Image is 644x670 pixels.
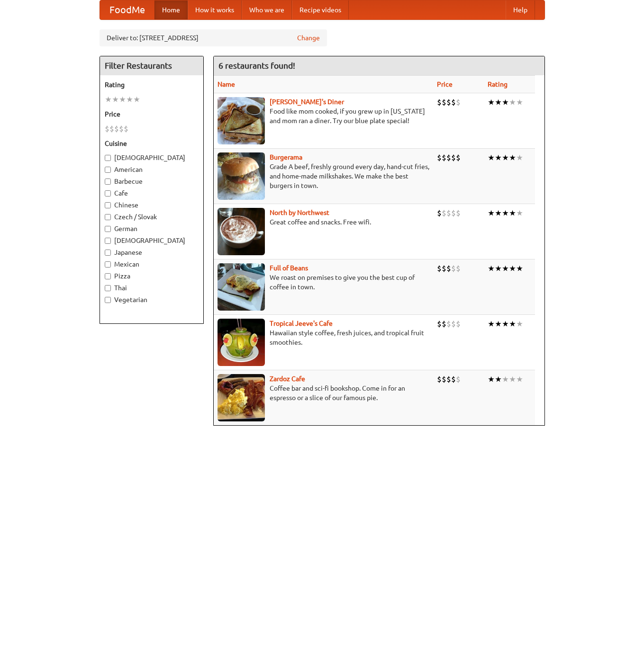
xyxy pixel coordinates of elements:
[105,177,199,186] label: Barbecue
[105,179,111,185] input: Barbecue
[105,80,199,89] h5: Rating
[218,80,235,88] a: Name
[442,374,446,384] li: $
[270,153,302,161] a: Burgerama
[442,208,446,218] li: $
[446,97,451,107] li: $
[442,263,446,274] li: $
[105,226,111,232] input: German
[105,139,199,148] h5: Cuisine
[218,319,265,366] img: jeeves.jpg
[495,152,502,163] li: ★
[105,283,199,293] label: Thai
[270,264,308,272] a: Full of Beans
[456,319,461,329] li: $
[437,97,442,107] li: $
[105,212,199,222] label: Czech / Slovak
[105,224,199,233] label: German
[105,155,111,161] input: [DEMOGRAPHIC_DATA]
[270,375,305,383] b: Zardoz Cafe
[516,208,523,218] li: ★
[105,153,199,162] label: [DEMOGRAPHIC_DATA]
[105,250,111,256] input: Japanese
[105,261,111,268] input: Mexican
[218,162,429,190] p: Grade A beef, freshly ground every day, hand-cut fries, and home-made milkshakes. We make the bes...
[456,97,461,107] li: $
[154,0,188,19] a: Home
[218,97,265,144] img: sallys.jpg
[442,97,446,107] li: $
[437,208,442,218] li: $
[242,0,292,19] a: Who we are
[456,374,461,384] li: $
[456,152,461,163] li: $
[105,165,199,174] label: American
[270,98,344,106] a: [PERSON_NAME]'s Diner
[437,152,442,163] li: $
[218,374,265,421] img: zardoz.jpg
[446,152,451,163] li: $
[437,80,453,88] a: Price
[502,263,509,274] li: ★
[456,263,461,274] li: $
[297,33,320,43] a: Change
[114,124,119,134] li: $
[105,238,111,244] input: [DEMOGRAPHIC_DATA]
[509,97,516,107] li: ★
[488,152,495,163] li: ★
[495,374,502,384] li: ★
[456,208,461,218] li: $
[218,152,265,200] img: burgerama.jpg
[218,328,429,347] p: Hawaiian style coffee, fresh juices, and tropical fruit smoothies.
[516,97,523,107] li: ★
[105,202,111,208] input: Chinese
[516,263,523,274] li: ★
[270,209,329,216] a: North by Northwest
[188,0,242,19] a: How it works
[218,107,429,125] p: Food like mom cooked, if you grew up in [US_STATE] and mom ran a diner. Try our blue plate special!
[218,208,265,255] img: north.jpg
[446,374,451,384] li: $
[105,285,111,291] input: Thai
[509,374,516,384] li: ★
[105,190,111,197] input: Cafe
[218,384,429,402] p: Coffee bar and sci-fi bookshop. Come in for an espresso or a slice of our famous pie.
[442,152,446,163] li: $
[109,124,114,134] li: $
[119,94,126,105] li: ★
[442,319,446,329] li: $
[105,248,199,257] label: Japanese
[100,29,327,46] div: Deliver to: [STREET_ADDRESS]
[495,263,502,274] li: ★
[451,374,456,384] li: $
[105,271,199,281] label: Pizza
[218,61,295,70] ng-pluralize: 6 restaurants found!
[218,263,265,311] img: beans.jpg
[488,374,495,384] li: ★
[509,319,516,329] li: ★
[105,124,109,134] li: $
[105,259,199,269] label: Mexican
[112,94,119,105] li: ★
[446,263,451,274] li: $
[451,319,456,329] li: $
[488,263,495,274] li: ★
[488,208,495,218] li: ★
[124,124,128,134] li: $
[218,217,429,227] p: Great coffee and snacks. Free wifi.
[516,152,523,163] li: ★
[495,208,502,218] li: ★
[105,273,111,279] input: Pizza
[270,320,333,327] a: Tropical Jeeve's Cafe
[502,152,509,163] li: ★
[446,319,451,329] li: $
[105,214,111,220] input: Czech / Slovak
[105,236,199,245] label: [DEMOGRAPHIC_DATA]
[516,319,523,329] li: ★
[437,374,442,384] li: $
[100,56,203,75] h4: Filter Restaurants
[451,97,456,107] li: $
[502,374,509,384] li: ★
